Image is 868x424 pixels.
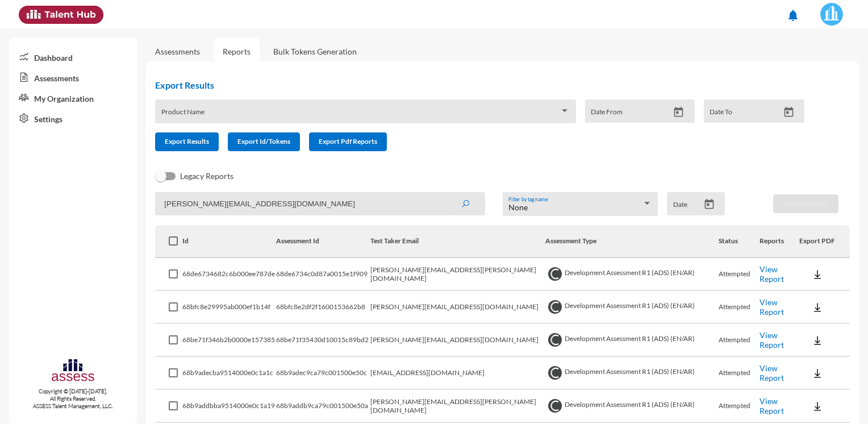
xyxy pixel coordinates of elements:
p: Copyright © [DATE]-[DATE]. All Rights Reserved. ASSESS Talent Management, LLC. [9,388,137,410]
a: View Report [759,330,784,350]
td: Attempted [719,324,759,357]
a: View Report [759,396,784,415]
a: View Report [759,264,784,284]
td: Attempted [719,357,759,390]
td: [PERSON_NAME][EMAIL_ADDRESS][DOMAIN_NAME] [370,324,545,357]
td: [PERSON_NAME][EMAIL_ADDRESS][DOMAIN_NAME] [370,291,545,324]
input: Search by name, token, assessment type, etc. [155,192,485,215]
td: Development Assessment R1 (ADS) (EN/AR) [545,390,719,423]
a: Assessments [155,47,200,56]
a: Dashboard [9,47,137,67]
td: 68be71f35430d10015c89bd2 [276,324,370,357]
button: Export Pdf Reports [309,132,387,151]
a: Settings [9,108,137,128]
td: Development Assessment R1 (ADS) (EN/AR) [545,357,719,390]
th: Assessment Id [276,225,370,258]
td: [PERSON_NAME][EMAIL_ADDRESS][PERSON_NAME][DOMAIN_NAME] [370,390,545,423]
td: Attempted [719,291,759,324]
td: 68de6734682c6b000ee787de [182,258,276,291]
td: Development Assessment R1 (ADS) (EN/AR) [545,258,719,291]
th: Id [182,225,276,258]
td: Attempted [719,258,759,291]
button: Open calendar [699,198,719,210]
span: Legacy Reports [180,169,233,183]
span: Export Pdf Reports [319,137,377,146]
img: assesscompany-logo.png [51,358,95,385]
span: None [508,202,528,212]
td: 68de6734c0d87a0015e1f909 [276,258,370,291]
td: 68b9adecba9514000e0c1a1c [182,357,276,390]
th: Status [719,225,759,258]
td: 68b9adec9ca79c001500e50c [276,357,370,390]
td: [EMAIL_ADDRESS][DOMAIN_NAME] [370,357,545,390]
td: 68b9addbba9514000e0c1a19 [182,390,276,423]
td: 68be71f346b2b0000e157385 [182,324,276,357]
a: View Report [759,297,784,317]
button: Download PDF [773,194,838,213]
button: Open calendar [669,106,688,118]
button: Export Id/Tokens [228,132,300,151]
th: Test Taker Email [370,225,545,258]
span: Export Results [165,137,209,146]
span: Export Id/Tokens [237,137,290,146]
td: 68bfc8e29995ab000ef1b14f [182,291,276,324]
a: View Report [759,363,784,383]
td: [PERSON_NAME][EMAIL_ADDRESS][PERSON_NAME][DOMAIN_NAME] [370,258,545,291]
button: Open calendar [779,106,799,118]
mat-icon: notifications [786,9,800,22]
td: 68b9addb9ca79c001500e50a [276,390,370,423]
td: Attempted [719,390,759,423]
span: Download PDF [783,199,829,207]
a: My Organization [9,88,137,108]
td: 68bfc8e2df2f1600153662b8 [276,291,370,324]
a: Reports [214,38,260,65]
a: Assessments [9,67,137,88]
td: Development Assessment R1 (ADS) (EN/AR) [545,291,719,324]
th: Assessment Type [545,225,719,258]
a: Bulk Tokens Generation [264,38,366,65]
button: Export Results [155,132,219,151]
h2: Export Results [155,80,813,90]
th: Export PDF [799,225,850,258]
th: Reports [759,225,799,258]
td: Development Assessment R1 (ADS) (EN/AR) [545,324,719,357]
